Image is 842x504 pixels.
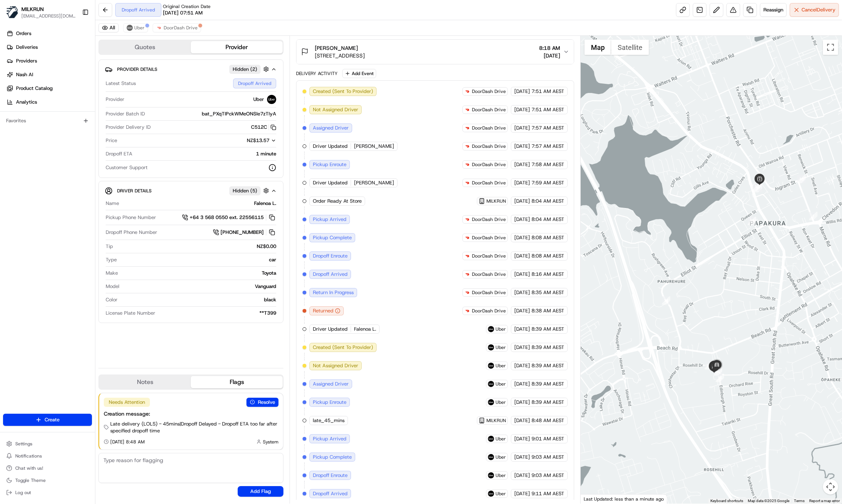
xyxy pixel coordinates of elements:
img: MILKRUN [6,6,18,18]
div: NZ$0.00 [116,243,276,250]
p: Welcome 👋 [8,30,139,43]
span: 9:11 AM AEST [531,490,564,497]
span: Uber [496,454,506,460]
span: Log out [15,490,31,496]
span: API Documentation [72,110,122,118]
button: Provider [191,41,282,53]
span: Make [106,270,118,277]
img: uber-new-logo.jpeg [267,95,276,104]
button: MILKRUN [21,5,44,13]
button: NZ$13.57 [209,137,276,144]
span: Returned [313,307,333,314]
span: Uber [496,472,506,478]
img: uber-new-logo.jpeg [488,363,494,369]
div: 13 [748,217,756,225]
span: [DATE] [514,490,530,497]
button: MILKRUNMILKRUN[EMAIL_ADDRESS][DOMAIN_NAME] [3,3,79,21]
span: Uber [496,381,506,387]
span: [EMAIL_ADDRESS][DOMAIN_NAME] [21,13,76,19]
span: 9:03 AM AEST [531,454,564,461]
span: DoorDash Drive [472,253,506,259]
span: [DATE] [514,417,530,424]
span: Late delivery (LOLS) - 45mins | Dropoff Delayed - Dropoff ETA too far after specified dropoff time [110,421,279,434]
button: Keyboard shortcuts [710,498,743,504]
span: [DATE] [514,234,530,241]
span: DoorDash Drive [472,235,506,241]
span: [PHONE_NUMBER] [221,229,264,236]
button: Notifications [3,451,92,461]
span: Hidden ( 2 ) [233,66,257,73]
a: Providers [3,55,95,67]
button: Hidden (5) [229,186,271,195]
span: DoorDash Drive [472,308,506,314]
span: 7:57 AM AEST [531,143,564,150]
div: Favorites [3,115,92,127]
button: Hidden (2) [229,64,271,74]
button: Reassign [760,3,787,17]
span: 8:18 AM [539,44,560,52]
span: Dropoff Phone Number [106,229,157,236]
span: Pylon [76,129,92,135]
button: Flags [191,376,282,388]
span: License Plate Number [106,310,155,317]
span: 8:35 AM AEST [531,289,564,296]
span: Pickup Enroute [313,399,346,406]
span: DoorDash Drive [472,143,506,149]
button: Provider DetailsHidden (2) [105,63,277,75]
span: Notifications [15,453,42,459]
span: Providers [16,58,37,64]
a: Report a map error [809,499,840,503]
span: Order Ready At Store [313,198,362,205]
span: Dropoff Arrived [313,271,348,278]
button: MILKRUN [479,418,506,424]
span: Uber [253,96,264,103]
div: Creation message: [104,410,279,418]
span: 7:51 AM AEST [531,88,564,95]
span: Create [45,416,60,423]
span: Deliveries [16,44,38,51]
span: Hidden ( 5 ) [233,187,257,194]
div: Start new chat [26,73,125,80]
div: Last Updated: less than a minute ago [581,494,667,504]
span: [PERSON_NAME] [315,44,358,52]
span: DoorDash Drive [472,125,506,131]
span: Uber [496,344,506,350]
span: 7:58 AM AEST [531,161,564,168]
button: Resolve [246,398,279,407]
img: uber-new-logo.jpeg [488,472,494,478]
img: 1736555255976-a54dd68f-1ca7-489b-9aae-adbdc363a1c4 [8,73,21,86]
span: DoorDash Drive [472,180,506,186]
span: Uber [496,491,506,497]
a: Product Catalog [3,82,95,94]
button: DoorDash Drive [153,23,201,32]
span: Provider [106,96,124,103]
span: Cancel Delivery [802,6,836,13]
span: Uber [134,25,145,31]
span: Pickup Complete [313,454,352,461]
span: 8:04 AM AEST [531,216,564,223]
span: Uber [496,363,506,369]
span: DoorDash Drive [472,162,506,168]
span: [DATE] [514,198,530,205]
a: Open this area in Google Maps (opens a new window) [583,494,608,504]
span: [DATE] [539,52,560,59]
span: Type [106,256,117,263]
span: [DATE] [514,179,530,186]
a: Powered byPylon [54,129,92,135]
a: Nash AI [3,69,95,81]
img: doordash_logo_v2.png [464,271,470,277]
button: C512C [251,124,276,131]
span: DoorDash Drive [472,107,506,113]
span: 8:08 AM AEST [531,234,564,241]
span: [DATE] [514,472,530,479]
span: Assigned Driver [313,125,349,131]
div: 📗 [8,111,14,117]
span: Reassign [763,6,783,13]
span: Knowledge Base [15,110,58,118]
span: DoorDash Drive [472,88,506,94]
span: Driver Details [117,188,151,194]
button: Settings [3,438,92,449]
span: 8:39 AM AEST [531,326,564,333]
span: Pickup Phone Number [106,214,156,221]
